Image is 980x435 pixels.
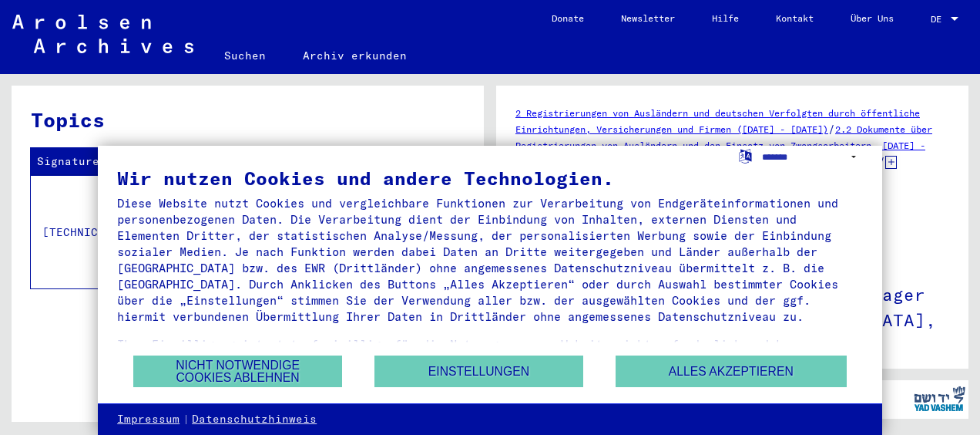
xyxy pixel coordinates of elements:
[515,107,920,135] a: 2 Registrierungen von Ausländern und deutschen Verfolgten durch öffentliche Einrichtungen, Versic...
[284,37,425,74] a: Archiv erkunden
[31,148,140,175] th: Signature
[117,169,863,187] div: Wir nutzen Cookies und andere Technologien.
[133,356,342,387] button: Nicht notwendige Cookies ablehnen
[31,105,464,135] h3: Topics
[374,356,583,387] button: Einstellungen
[31,175,140,288] td: [TECHNICAL_ID]
[616,356,847,387] button: Alles akzeptieren
[737,148,753,163] label: Sprache auswählen
[911,379,968,418] img: yv_logo.png
[117,195,863,325] div: Diese Website nutzt Cookies und vergleichbare Funktionen zur Verarbeitung von Endgeräteinformatio...
[828,122,835,136] span: /
[12,15,193,53] img: Arolsen_neg.svg
[931,14,948,25] span: DE
[117,412,180,427] a: Impressum
[206,37,284,74] a: Suchen
[762,146,863,168] select: Sprache auswählen
[192,412,317,427] a: Datenschutzhinweis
